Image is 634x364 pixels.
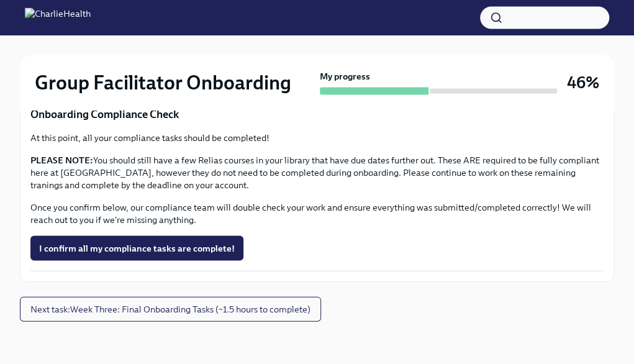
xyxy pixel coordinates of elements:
[30,235,243,260] button: I confirm all my compliance tasks are complete!
[39,242,235,254] span: I confirm all my compliance tasks are complete!
[30,131,604,143] p: At this point, all your compliance tasks should be completed!
[30,303,310,315] span: Next task : Week Three: Final Onboarding Tasks (~1.5 hours to complete)
[30,153,604,191] p: You should still have a few Relias courses in your library that have due dates further out. These...
[35,70,291,94] h2: Group Facilitator Onboarding
[30,154,93,165] strong: PLEASE NOTE:
[320,70,370,82] strong: My progress
[20,296,321,321] button: Next task:Week Three: Final Onboarding Tasks (~1.5 hours to complete)
[30,106,604,121] p: Onboarding Compliance Check
[25,7,91,27] img: CharlieHealth
[30,201,604,225] p: Once you confirm below, our compliance team will double check your work and ensure everything was...
[567,71,599,93] h3: 46%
